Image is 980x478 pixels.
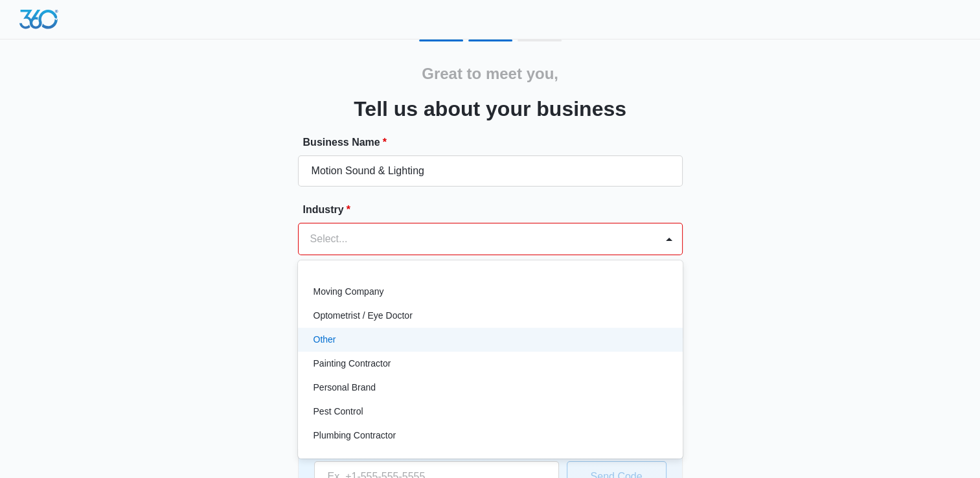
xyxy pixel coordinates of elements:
p: Plumbing Contractor [313,429,396,442]
label: Business Name [303,135,688,150]
h2: Great to meet you, [422,62,558,85]
p: Personal Brand [313,381,376,394]
p: Pest Control [313,405,363,418]
label: Industry [303,202,688,218]
input: e.g. Jane's Plumbing [298,155,683,187]
p: Other [313,333,336,347]
p: Optometrist / Eye Doctor [313,309,413,323]
p: Moving Company [313,285,384,299]
p: Painting Contractor [313,357,391,370]
h3: Tell us about your business [354,93,626,124]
